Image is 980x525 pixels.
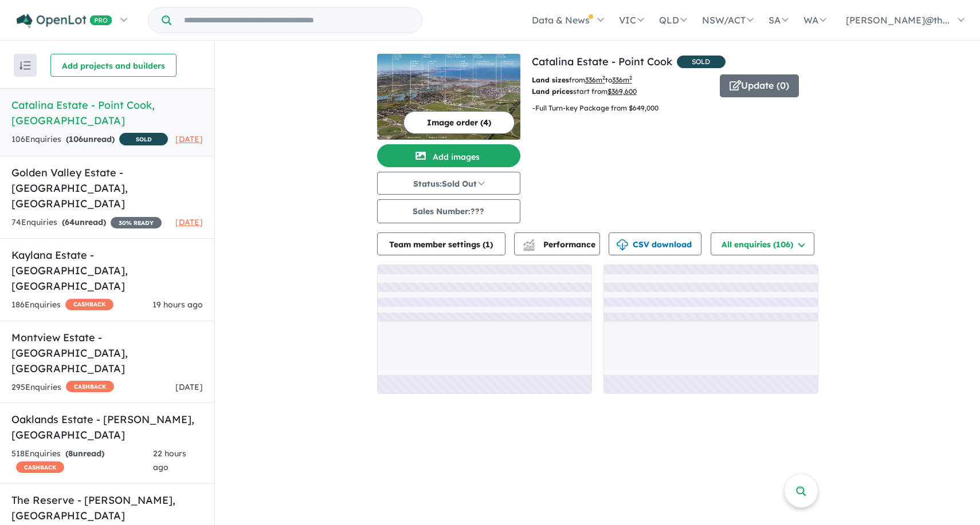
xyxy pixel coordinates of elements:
[523,239,534,246] img: line-chart.svg
[485,239,490,250] span: 1
[11,133,168,147] div: 106 Enquir ies
[11,97,203,128] h5: Catalina Estate - Point Cook , [GEOGRAPHIC_DATA]
[65,217,75,227] span: 64
[153,448,186,472] span: 22 hours ago
[65,299,113,310] span: CASHBACK
[677,56,726,68] span: SOLD
[607,87,637,96] u: $ 369,600
[612,76,632,84] u: 336 m
[532,86,711,97] p: start from
[525,239,595,250] span: Performance
[16,461,64,473] span: CASHBACK
[609,232,701,255] button: CSV download
[532,74,711,86] p: from
[377,172,520,195] button: Status:Sold Out
[174,8,420,33] input: Try estate name, suburb, builder or developer
[532,87,573,96] b: Land prices
[532,76,569,84] b: Land sizes
[602,74,605,81] sup: 2
[617,239,628,251] img: download icon
[605,76,632,84] span: to
[11,247,203,294] h5: Kaylana Estate - [GEOGRAPHIC_DATA] , [GEOGRAPHIC_DATA]
[532,55,672,68] a: Catalina Estate - Point Cook
[585,76,605,84] u: 336 m
[523,243,535,250] img: bar-chart.svg
[403,111,515,134] button: Image order (4)
[111,217,162,228] span: 30 % READY
[119,133,168,145] span: SOLD
[175,217,203,227] span: [DATE]
[152,299,203,310] span: 19 hours ago
[11,165,203,211] h5: Golden Valley Estate - [GEOGRAPHIC_DATA] , [GEOGRAPHIC_DATA]
[711,232,814,255] button: All enquiries (106)
[514,232,600,255] button: Performance
[175,134,203,144] span: [DATE]
[11,492,203,523] h5: The Reserve - [PERSON_NAME] , [GEOGRAPHIC_DATA]
[11,447,153,475] div: 518 Enquir ies
[11,216,162,230] div: 74 Enquir ies
[377,199,520,223] button: Sales Number:???
[11,412,203,443] h5: Oaklands Estate - [PERSON_NAME] , [GEOGRAPHIC_DATA]
[50,54,177,77] button: Add projects and builders
[65,448,104,459] strong: ( unread)
[19,61,31,70] img: sort.svg
[62,217,106,227] strong: ( unread)
[532,102,668,114] p: - Full Turn-key Package from $649,000
[69,134,83,144] span: 106
[66,134,115,144] strong: ( unread)
[377,144,520,167] button: Add images
[175,382,203,392] span: [DATE]
[11,330,203,376] h5: Montview Estate - [GEOGRAPHIC_DATA] , [GEOGRAPHIC_DATA]
[66,381,114,392] span: CASHBACK
[11,298,113,312] div: 186 Enquir ies
[68,448,73,459] span: 8
[629,74,632,81] sup: 2
[17,14,112,28] img: Openlot PRO Logo White
[377,232,505,255] button: Team member settings (1)
[11,381,114,394] div: 295 Enquir ies
[846,14,950,26] span: [PERSON_NAME]@th...
[377,54,520,140] img: Catalina Estate - Point Cook
[720,74,799,97] button: Update (0)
